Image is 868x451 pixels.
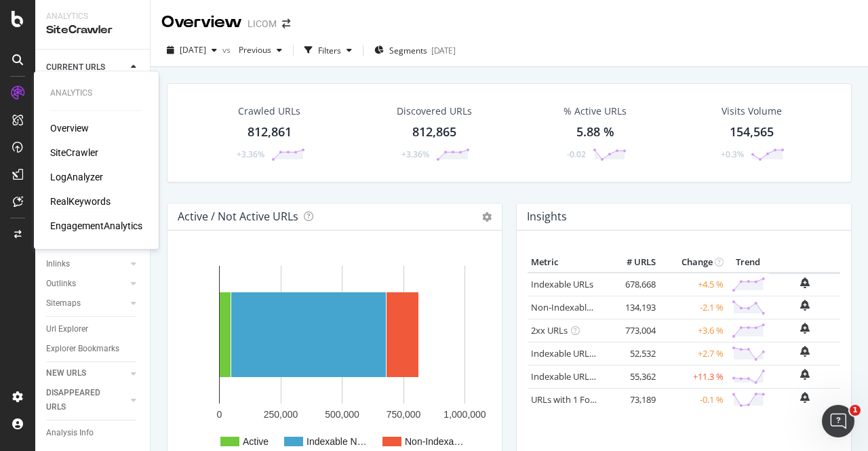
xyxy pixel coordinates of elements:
[531,278,593,290] a: Indexable URLs
[318,45,341,56] div: Filters
[264,409,298,420] text: 250,000
[659,273,727,296] td: +4.5 %
[567,149,586,160] div: -0.02
[46,322,88,336] div: Url Explorer
[325,409,359,420] text: 500,000
[397,104,472,118] div: Discovered URLs
[46,386,127,414] a: DISAPPEARED URLS
[46,342,140,356] a: Explorer Bookmarks
[576,123,614,141] div: 5.88 %
[605,252,659,273] th: # URLS
[800,392,810,403] div: bell-plus
[161,39,222,61] button: [DATE]
[180,44,206,56] span: 2025 Sep. 5th
[659,252,727,273] th: Change
[605,296,659,319] td: 134,193
[282,19,290,28] div: arrow-right-arrow-left
[800,300,810,311] div: bell-plus
[50,219,142,233] a: EngagementAnalytics
[46,386,115,414] div: DISAPPEARED URLS
[528,252,605,273] th: Metric
[531,370,679,383] a: Indexable URLs with Bad Description
[605,273,659,296] td: 678,668
[46,257,127,271] a: Inlinks
[800,323,810,334] div: bell-plus
[659,388,727,411] td: -0.1 %
[443,409,486,420] text: 1,000,000
[722,104,782,118] div: Visits Volume
[237,149,264,160] div: +3.36%
[46,296,81,311] div: Sitemaps
[659,319,727,342] td: +3.6 %
[605,388,659,411] td: 73,189
[564,104,627,118] div: % Active URLs
[46,296,127,311] a: Sitemaps
[46,426,94,440] div: Analysis Info
[405,436,463,447] text: Non-Indexa…
[431,45,456,56] div: [DATE]
[850,405,861,416] span: 1
[822,405,854,437] iframe: Intercom live chat
[46,342,119,356] div: Explorer Bookmarks
[605,365,659,388] td: 55,362
[46,257,70,271] div: Inlinks
[727,252,769,273] th: Trend
[531,324,568,336] a: 2xx URLs
[46,277,127,291] a: Outlinks
[482,212,492,222] i: Options
[46,11,139,22] div: Analytics
[659,296,727,319] td: -2.1 %
[233,44,271,56] span: Previous
[387,409,421,420] text: 750,000
[659,365,727,388] td: +11.3 %
[605,319,659,342] td: 773,004
[248,17,277,31] div: LICOM
[238,104,300,118] div: Crawled URLs
[605,342,659,365] td: 52,532
[299,39,357,61] button: Filters
[46,277,76,291] div: Outlinks
[531,393,631,406] a: URLs with 1 Follow Inlink
[243,436,269,447] text: Active
[527,208,567,226] h4: Insights
[178,208,298,226] h4: Active / Not Active URLs
[46,60,127,75] a: CURRENT URLS
[50,87,142,99] div: Analytics
[531,301,614,313] a: Non-Indexable URLs
[46,366,127,380] a: NEW URLS
[412,123,456,141] div: 812,865
[217,409,222,420] text: 0
[50,195,111,208] a: RealKeywords
[50,146,98,159] a: SiteCrawler
[248,123,292,141] div: 812,861
[50,170,103,184] a: LogAnalyzer
[531,347,644,359] a: Indexable URLs with Bad H1
[233,39,288,61] button: Previous
[800,277,810,288] div: bell-plus
[730,123,774,141] div: 154,565
[307,436,367,447] text: Indexable N…
[46,60,105,75] div: CURRENT URLS
[222,44,233,56] span: vs
[369,39,461,61] button: Segments[DATE]
[401,149,429,160] div: +3.36%
[389,45,427,56] span: Segments
[46,22,139,38] div: SiteCrawler
[659,342,727,365] td: +2.7 %
[46,366,86,380] div: NEW URLS
[161,11,242,34] div: Overview
[46,426,140,440] a: Analysis Info
[50,121,89,135] a: Overview
[800,369,810,380] div: bell-plus
[46,322,140,336] a: Url Explorer
[800,346,810,357] div: bell-plus
[721,149,744,160] div: +0.3%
